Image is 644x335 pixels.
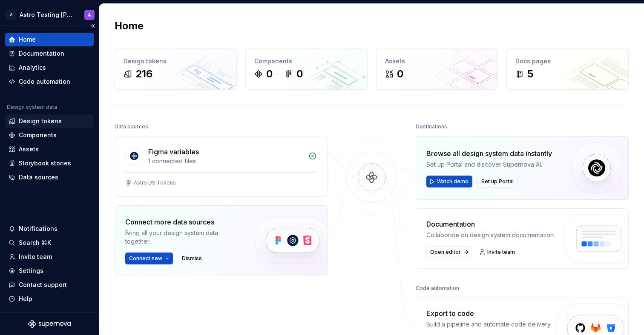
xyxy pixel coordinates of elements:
a: Open editor [426,246,471,258]
button: Collapse sidebar [87,20,99,32]
div: 0 [296,67,303,81]
div: Design tokens [124,57,228,65]
div: Notifications [19,224,57,233]
a: Home [5,33,94,46]
div: Components [254,57,359,65]
div: Figma variables [148,147,199,157]
div: Destinations [416,121,447,133]
div: Collaborate on design system documentation. [426,231,555,239]
span: Invite team [487,249,515,256]
a: Components00 [245,48,368,90]
div: Documentation [426,219,555,229]
button: Help [5,292,94,306]
a: Analytics [5,61,94,74]
div: Astro Testing [PERSON_NAME] [20,11,74,19]
a: Docs pages5 [506,48,629,90]
div: 0 [397,67,403,81]
span: Connect new [129,255,162,262]
div: Assets [19,145,39,153]
a: Storybook stories [5,156,94,170]
a: Components [5,128,94,142]
button: Connect new [125,253,173,264]
div: Components [19,131,57,139]
a: Figma variables1 connected filesAstro DS Tokens [115,136,328,197]
div: Assets [385,57,489,65]
div: Documentation [19,49,64,58]
div: 216 [135,67,152,81]
a: Design tokens [5,114,94,128]
button: Contact support [5,278,94,292]
div: Data sources [115,121,148,133]
div: Build a pipeline and automate code delivery. [426,320,552,329]
a: Invite team [5,250,94,264]
div: Design tokens [19,117,62,125]
h2: Home [115,19,144,33]
div: Storybook stories [19,159,71,167]
div: Data sources [19,173,58,182]
div: Settings [19,267,43,275]
span: Open editor [430,249,461,256]
a: Settings [5,264,94,278]
button: Notifications [5,222,94,236]
div: Help [19,295,32,303]
div: A [6,10,16,20]
span: Watch demo [437,178,469,185]
a: Code automation [5,75,94,88]
div: Export to code [426,308,552,318]
div: 0 [266,67,273,81]
div: Set up Portal and discover Supernova AI. [426,160,552,169]
button: Watch demo [426,176,472,187]
div: Code automation [19,77,70,86]
div: Analytics [19,63,46,72]
span: Set up Portal [481,178,514,185]
button: Set up Portal [477,176,517,187]
div: A [88,11,91,18]
div: Connect more data sources [125,217,240,227]
div: Home [19,35,36,44]
a: Assets0 [376,48,498,90]
div: Browse all design system data instantly [426,148,552,159]
div: 5 [527,67,533,81]
a: Assets [5,142,94,156]
a: Data sources [5,170,94,184]
div: Search ⌘K [19,238,51,247]
svg: Supernova Logo [28,320,71,328]
div: Bring all your design system data together. [125,229,240,246]
span: Dismiss [182,255,202,262]
div: Design system data [7,104,57,111]
div: Code automation [416,282,459,294]
button: Dismiss [178,253,206,264]
div: Invite team [19,253,52,261]
div: Docs pages [515,57,620,65]
a: Design tokens216 [115,48,237,90]
div: Astro DS Tokens [134,179,176,186]
div: 1 connected files [148,157,303,165]
div: Contact support [19,281,67,289]
button: Search ⌘K [5,236,94,250]
a: Invite team [477,246,519,258]
button: AAstro Testing [PERSON_NAME]A [2,6,97,24]
a: Documentation [5,47,94,60]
